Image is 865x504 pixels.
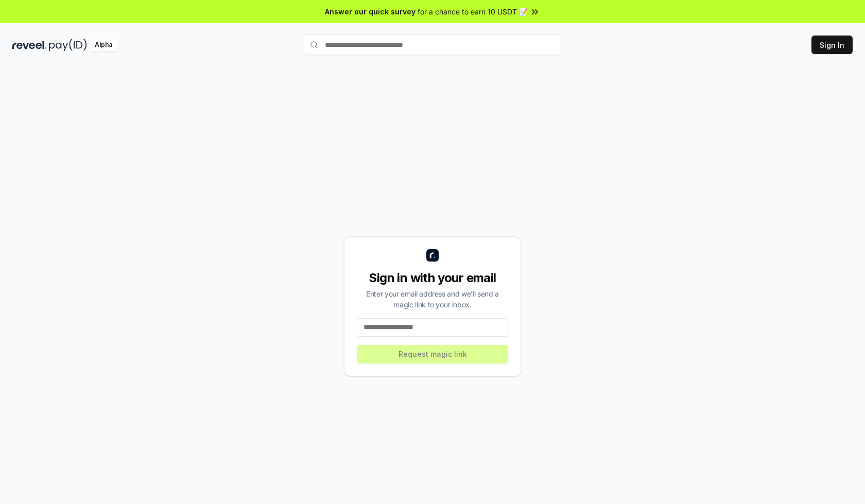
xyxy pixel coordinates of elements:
[357,270,508,286] div: Sign in with your email
[12,39,47,51] img: reveel_dark
[418,6,528,17] span: for a chance to earn 10 USDT 📝
[89,39,118,51] div: Alpha
[811,36,853,54] button: Sign In
[357,288,508,310] div: Enter your email address and we’ll send a magic link to your inbox.
[325,6,416,17] span: Answer our quick survey
[49,39,87,51] img: pay_id
[426,249,439,262] img: logo_small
